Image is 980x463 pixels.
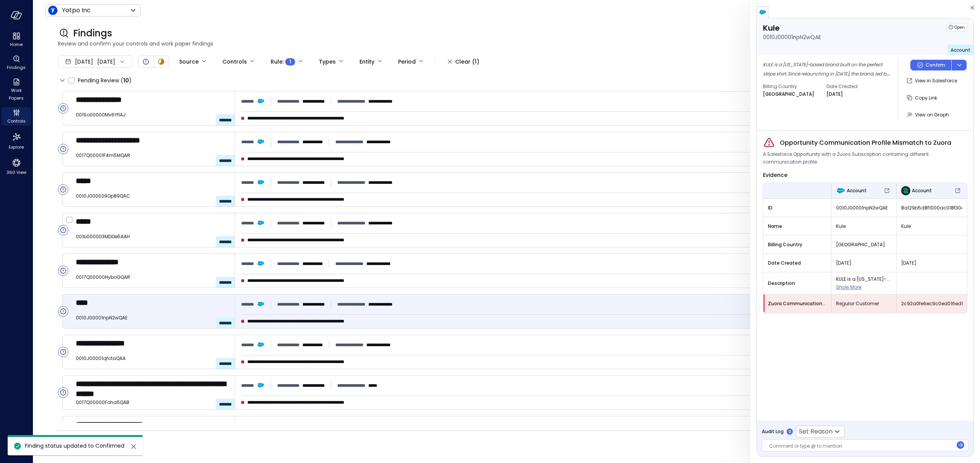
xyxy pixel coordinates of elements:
span: [DATE] [901,259,962,267]
p: Yotpo Inc [62,6,91,15]
span: A Salesforce Opportunity with a Zuora Subscription containing different communication profile [763,151,967,166]
div: Open [946,23,967,31]
img: Account [901,186,910,195]
div: Open [58,184,69,195]
span: 0017Q00000Foha5QAB [76,399,229,406]
div: Clear (1) [455,57,479,67]
p: 0 [789,429,791,435]
span: Account [951,47,970,53]
span: Home [10,41,23,48]
button: Clear (1) [441,55,485,68]
button: close [129,442,138,451]
span: 2c92a0fe6ec9c0ed016ed14b82ec3db9 [901,300,962,308]
div: 360 View [2,156,31,177]
span: 0010J00001npN2wQAE [836,204,892,212]
span: Finding status updated to Confirmed [25,442,124,450]
span: [GEOGRAPHIC_DATA] [836,241,892,249]
p: View in Salesforce [915,77,957,85]
span: Date Created [826,83,884,90]
span: Opportunity Communication Profile Mismatch to Zuora [780,138,951,147]
div: Home [2,31,31,49]
div: Open [58,103,69,114]
span: Account [847,187,867,195]
span: 0010J00001npN2wQAE [76,314,229,322]
button: View on Graph [904,108,952,121]
span: 8a129b5d8f1000ac018f304f06304e82 [901,204,962,212]
span: Name [768,223,826,230]
p: Kule [763,23,821,33]
span: Findings [73,27,112,39]
span: Description [768,280,826,287]
p: 0010J00001npN2wQAE [763,33,821,41]
span: Pending Review [78,74,132,87]
span: Controls [7,117,26,125]
div: ( ) [121,76,132,85]
span: 0010J00001qfctaQAA [76,355,229,362]
span: 360 View [7,169,26,176]
span: Account [912,187,932,195]
img: Account [836,186,845,195]
span: ID [768,204,826,212]
button: View in Salesforce [904,74,960,87]
span: KULE is a [US_STATE]-based brand built on the perfect stripe shirt. Since relaunching in [DATE], ... [836,275,892,283]
button: Copy Link [904,91,940,104]
button: dropdown-icon-button [951,60,967,70]
span: 1 [289,58,291,65]
span: Copy Link [915,95,937,101]
span: 001b000003MDOe5AAH [76,233,229,240]
div: Types [319,55,336,68]
div: Rule : [271,55,295,68]
span: Kule [901,223,962,230]
img: salesforce [759,8,766,16]
span: Date Created [768,259,826,267]
span: 001So00000Mv6YfIAJ [76,111,229,119]
span: 0017Q00000HyboGQAR [76,273,229,281]
span: View on Graph [915,111,949,118]
span: KULE is a [US_STATE]-based brand built on the perfect stripe shirt. Since relaunching in [DATE], ... [763,61,890,105]
span: Work Papers [5,87,28,102]
div: Open [58,225,69,236]
span: [DATE] [836,259,892,267]
span: Regular Customer [836,300,892,308]
div: Work Papers [2,77,31,103]
div: Open [58,347,69,357]
span: Zuora Communication Profile [768,300,826,308]
div: Open [58,387,69,398]
p: [GEOGRAPHIC_DATA] [763,90,814,98]
span: Evidence [763,171,787,179]
div: Controls [2,107,31,126]
span: Review and confirm your controls and work paper findings [58,39,955,48]
span: Billing Country [768,241,826,249]
div: Entity [359,55,374,68]
span: Explore [9,143,24,151]
span: [DATE] [75,57,93,66]
div: Open [58,265,69,276]
p: Confirm [926,61,945,69]
span: Billing Country [763,83,820,90]
p: Set Reason [799,427,833,436]
img: Icon [48,6,57,15]
div: Explore [2,130,31,152]
span: Kule [836,223,892,230]
div: Open [58,144,69,154]
div: Findings [2,54,31,72]
span: 0010J000029Op89QAC [76,192,229,200]
div: Period [398,55,416,68]
p: [DATE] [826,90,843,98]
div: Open [141,57,150,66]
span: 10 [123,77,129,84]
span: 0017Q00001F4m5MQAR [76,152,229,159]
span: Findings [7,64,26,71]
div: KULE is a New York-based brand built on the perfect stripe shirt. Since relaunching in 2015, the ... [763,60,892,78]
button: Confirm [910,60,951,70]
div: Source [179,55,199,68]
div: Controls [222,55,247,68]
div: In Progress [157,57,166,66]
span: Audit Log [762,428,784,435]
span: Show More [836,284,861,290]
div: Button group with a nested menu [910,60,967,70]
div: Open [58,306,69,317]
